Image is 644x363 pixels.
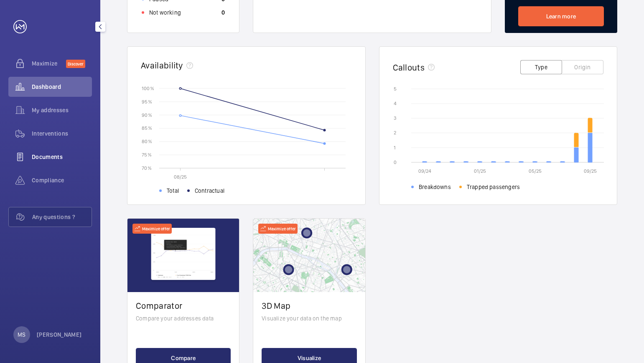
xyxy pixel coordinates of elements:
text: 01/25 [473,168,486,174]
span: Dashboard [32,83,92,91]
text: 09/24 [418,168,431,174]
text: 0 [394,159,397,165]
p: Visualize your data on the map [262,314,356,323]
text: 5 [394,86,397,92]
span: Maximize [32,59,66,68]
span: Trapped passengers [466,183,519,191]
p: MS [18,330,25,339]
p: Not working [149,8,181,17]
span: Compliance [32,176,92,184]
span: Interventions [32,129,92,138]
p: 0 [221,8,225,17]
text: 4 [394,101,397,106]
button: Origin [562,60,603,74]
h2: 3D Map [262,300,356,311]
a: Learn more [518,6,604,26]
text: 08/25 [174,174,187,180]
text: 70 % [142,165,152,171]
text: 80 % [142,139,152,144]
span: Breakdowns [419,183,451,191]
text: 95 % [142,98,152,104]
p: [PERSON_NAME] [37,330,82,339]
span: Any questions ? [32,213,92,221]
span: Documents [32,153,92,161]
text: 1 [394,145,396,151]
h2: Availability [141,60,183,71]
h2: Comparator [136,300,231,311]
text: 75 % [142,152,152,158]
div: Maximize offer [258,224,298,234]
h2: Callouts [393,62,425,73]
text: 2 [394,130,396,136]
text: 3 [394,115,397,121]
span: Total [167,187,179,195]
text: 09/25 [583,168,596,174]
text: 85 % [142,125,152,131]
span: Discover [66,60,85,68]
button: Type [520,60,562,74]
span: My addresses [32,106,92,114]
p: Compare your addresses data [136,314,231,323]
div: Maximize offer [132,224,172,234]
text: 05/25 [528,168,541,174]
text: 90 % [142,112,152,118]
span: Contractual [195,187,224,195]
text: 100 % [142,85,154,91]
